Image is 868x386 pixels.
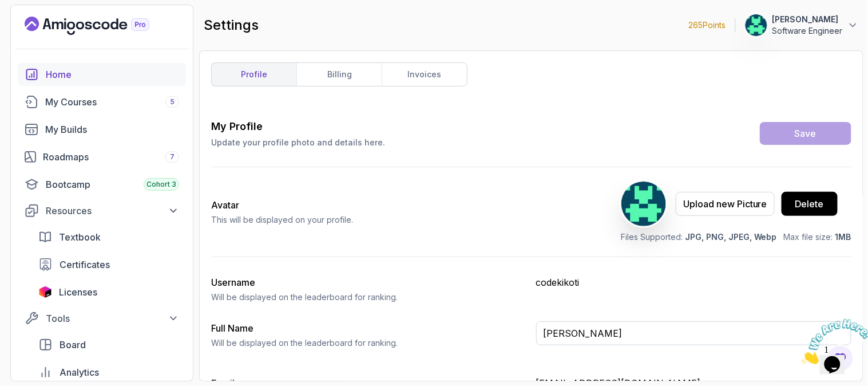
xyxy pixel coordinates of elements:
[170,152,175,162] span: 7
[212,63,296,86] a: profile
[18,145,186,168] a: roadmaps
[43,150,179,164] div: Roadmaps
[31,226,186,249] a: textbook
[689,19,726,31] p: 265 Points
[772,14,843,25] p: [PERSON_NAME]
[60,365,99,379] span: Analytics
[760,122,851,145] button: Save
[146,180,176,189] span: Cohort 3
[46,68,179,81] div: Home
[676,192,775,216] button: Upload new Picture
[25,17,176,35] a: Landing page
[46,178,179,191] div: Bootcamp
[5,5,76,50] img: Chat attention grabber
[60,258,110,271] span: Certificates
[38,286,52,298] img: jetbrains icon
[795,197,824,211] div: Delete
[18,90,186,113] a: courses
[18,118,186,141] a: builds
[18,308,186,329] button: Tools
[31,333,186,356] a: board
[31,253,186,276] a: certificates
[211,277,255,288] label: Username
[772,25,843,37] p: Software Engineer
[204,16,259,34] h2: settings
[211,214,353,226] p: This will be displayed on your profile.
[31,281,186,304] a: licenses
[211,337,527,349] p: Will be displayed on the leaderboard for ranking.
[211,119,385,135] h3: My Profile
[59,230,101,244] span: Textbook
[382,63,467,86] a: invoices
[60,338,86,352] span: Board
[46,204,179,218] div: Resources
[621,182,666,226] img: user profile image
[536,321,852,345] input: Enter your full name
[211,292,527,303] p: Will be displayed on the leaderboard for ranking.
[45,95,179,109] div: My Courses
[797,314,868,369] iframe: chat widget
[745,14,859,37] button: user profile image[PERSON_NAME]Software Engineer
[45,123,179,136] div: My Builds
[170,97,175,107] span: 5
[685,232,777,242] span: JPG, PNG, JPEG, Webp
[746,14,767,36] img: user profile image
[621,231,851,243] p: Files Supported: Max file size:
[59,285,97,299] span: Licenses
[782,192,838,216] button: Delete
[211,322,253,334] label: Full Name
[296,63,382,86] a: billing
[46,312,179,325] div: Tools
[536,275,852,289] p: codekikoti
[835,232,851,242] span: 1MB
[5,5,9,14] span: 1
[683,197,767,211] div: Upload new Picture
[795,127,817,140] div: Save
[18,63,186,86] a: home
[18,200,186,221] button: Resources
[211,198,353,212] h2: Avatar
[31,361,186,384] a: analytics
[18,173,186,196] a: bootcamp
[211,137,385,148] p: Update your profile photo and details here.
